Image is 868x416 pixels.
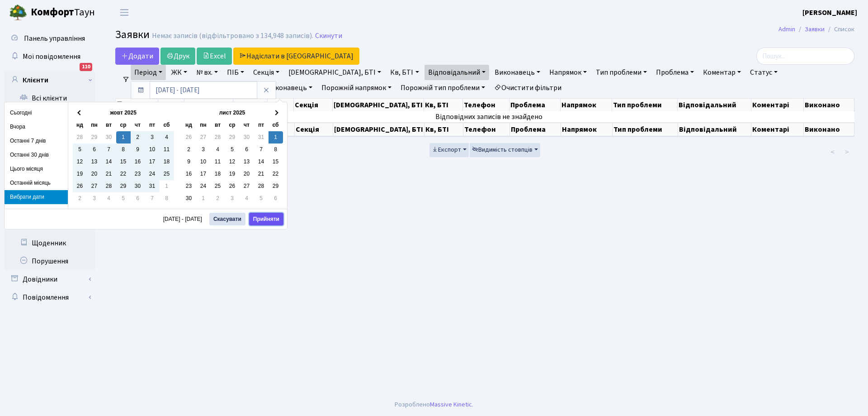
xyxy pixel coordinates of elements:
[160,48,195,65] a: Друк
[5,89,95,107] a: Всі клієнти
[397,80,489,96] a: Порожній тип проблеми
[211,192,225,205] td: 2
[240,168,254,180] td: 20
[131,131,145,143] td: 2
[131,143,145,156] td: 9
[432,145,461,154] span: Експорт
[652,65,698,80] a: Проблема
[429,143,469,157] button: Експорт
[160,180,174,192] td: 1
[116,192,131,205] td: 5
[561,123,612,136] th: Напрямок
[145,131,160,143] td: 3
[285,65,385,80] a: [DEMOGRAPHIC_DATA], БТІ
[73,143,87,156] td: 5
[225,119,240,131] th: ср
[240,156,254,168] td: 13
[73,192,87,205] td: 2
[73,180,87,192] td: 26
[613,123,678,136] th: Тип проблеми
[254,143,269,156] td: 7
[211,180,225,192] td: 25
[131,180,145,192] td: 30
[225,192,240,205] td: 3
[182,119,196,131] th: нд
[612,99,678,111] th: Тип проблеми
[5,71,95,89] a: Клієнти
[250,65,283,80] a: Секція
[5,190,68,204] li: Вибрати дати
[116,143,131,156] td: 8
[102,168,116,180] td: 21
[160,131,174,143] td: 4
[233,48,359,65] a: Надіслати в [GEOGRAPHIC_DATA]
[491,80,565,96] a: Очистити фільтри
[804,123,854,136] th: Виконано
[87,180,102,192] td: 27
[387,65,422,80] a: Кв, БТІ
[160,156,174,168] td: 18
[805,24,825,34] a: Заявки
[491,65,544,80] a: Виконавець
[160,119,174,131] th: сб
[424,99,463,111] th: Кв, БТІ
[116,99,158,111] th: Дії
[80,63,92,71] div: 110
[254,119,269,131] th: пт
[163,216,206,222] span: [DATE] - [DATE]
[211,119,225,131] th: вт
[254,131,269,143] td: 31
[225,143,240,156] td: 5
[315,32,342,40] a: Скинути
[145,119,160,131] th: пт
[24,33,85,43] span: Панель управління
[121,51,153,61] span: Додати
[160,143,174,156] td: 11
[333,123,425,136] th: [DEMOGRAPHIC_DATA], БТІ
[804,99,854,111] th: Виконано
[87,107,160,119] th: жовт 2025
[196,156,211,168] td: 10
[254,168,269,180] td: 21
[269,180,283,192] td: 29
[116,111,863,122] td: Відповідних записів не знайдено
[5,162,68,176] li: Цього місяця
[87,131,102,143] td: 29
[318,80,395,96] a: Порожній напрямок
[152,32,313,40] div: Немає записів (відфільтровано з 134,948 записів).
[5,148,68,162] li: Останні 30 днів
[145,143,160,156] td: 10
[193,65,222,80] a: № вх.
[196,143,211,156] td: 3
[23,52,80,62] span: Мої повідомлення
[87,168,102,180] td: 20
[102,131,116,143] td: 30
[168,65,191,80] a: ЖК
[116,180,131,192] td: 29
[225,156,240,168] td: 12
[115,48,159,65] a: Додати
[182,180,196,192] td: 23
[102,156,116,168] td: 14
[145,180,160,192] td: 31
[102,143,116,156] td: 7
[678,123,751,136] th: Відповідальний
[699,65,745,80] a: Коментар
[223,65,248,80] a: ПІБ
[145,168,160,180] td: 24
[269,143,283,156] td: 8
[102,180,116,192] td: 28
[592,65,651,80] a: Тип проблеми
[102,192,116,205] td: 4
[145,156,160,168] td: 17
[211,143,225,156] td: 4
[73,156,87,168] td: 12
[5,29,95,48] a: Панель управління
[395,400,473,410] div: Розроблено .
[561,99,612,111] th: Напрямок
[182,168,196,180] td: 16
[269,131,283,143] td: 1
[463,123,510,136] th: Телефон
[116,168,131,180] td: 22
[31,5,95,20] span: Таун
